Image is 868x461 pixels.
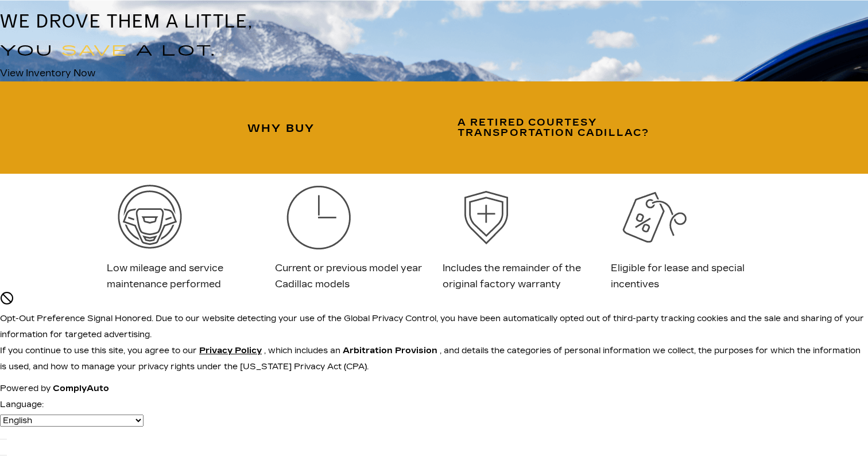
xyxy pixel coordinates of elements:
[107,260,258,292] p: Low mileage and service maintenance performed
[611,260,762,292] p: Eligible for lease and special incentives
[443,174,529,260] img: shield-icon.png
[61,42,129,60] span: SAVE
[443,260,594,292] p: Includes the remainder of the original factory warranty
[458,118,776,138] h4: A RETIRED COURTESY TRANSPORTATION CADILLAC?
[199,346,262,355] u: Privacy Policy
[53,384,109,393] a: ComplyAuto
[611,174,697,260] img: price-tag-icon.png
[107,174,193,260] img: steering-icon.png
[275,174,362,260] img: clock-icon.png
[343,346,437,355] strong: Arbitration Provision
[199,346,264,355] a: Privacy Policy
[275,260,426,292] p: Current or previous model year Cadillac models
[122,123,440,135] h3: WHY BUY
